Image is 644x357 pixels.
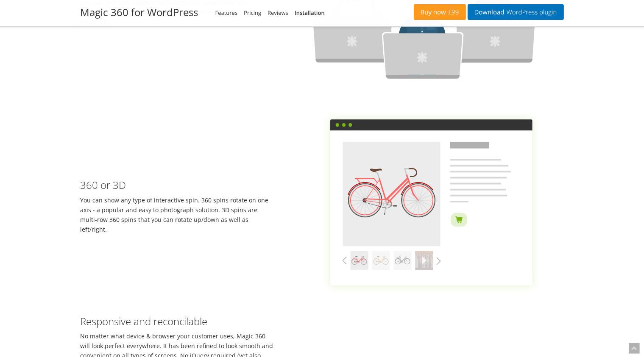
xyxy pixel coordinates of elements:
[81,180,275,191] h3: 360 or 3D
[295,9,325,17] a: Installation
[81,316,275,327] h3: Responsive and reconcilable
[74,171,281,234] div: You can show any type of interactive spin. 360 spins rotate on one axis - a popular and easy to p...
[505,9,557,16] span: WordPress plugin
[414,4,466,20] a: Buy now£99
[446,9,459,16] span: £99
[468,4,564,20] a: DownloadWordPress plugin
[268,9,288,17] a: Reviews
[244,9,261,17] a: Pricing
[287,99,564,306] img: 360 or 3D
[215,9,238,17] a: Features
[81,6,198,19] h2: Magic 360 for WordPress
